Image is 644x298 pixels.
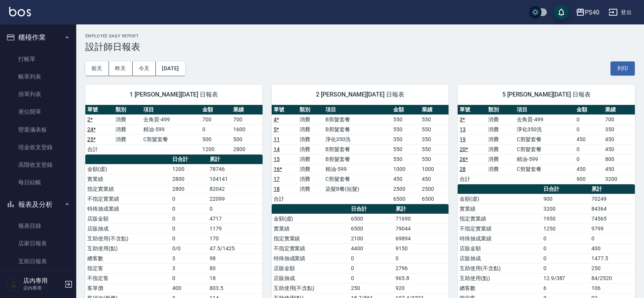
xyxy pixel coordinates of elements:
td: 實業績 [458,204,541,214]
td: 2800 [231,144,262,154]
td: 店販金額 [458,243,541,253]
table: a dense table [272,105,449,204]
td: 0 [170,214,208,224]
th: 業績 [420,105,449,115]
td: 互助使用(不含點) [272,283,349,293]
td: 合計 [458,174,486,184]
td: 350 [420,134,449,144]
td: 消費 [486,124,515,134]
td: 12.9/387 [541,273,590,283]
td: 700 [231,114,262,124]
a: 掛單列表 [3,85,73,103]
td: 0 [575,124,603,134]
td: C剪髮套餐 [141,134,200,144]
button: 前天 [85,61,109,76]
td: 6500 [349,224,394,234]
td: 70249 [590,194,635,204]
td: 消費 [298,164,324,174]
td: 總客數 [85,253,170,263]
a: 19 [460,136,466,142]
td: 550 [391,124,420,134]
td: 69894 [394,234,449,243]
th: 金額 [391,105,420,115]
td: 2796 [394,263,449,273]
td: 消費 [298,134,324,144]
td: 550 [391,114,420,124]
td: 500 [200,134,231,144]
td: 互助使用(點) [85,243,170,253]
td: 400 [590,243,635,253]
img: Person [6,277,21,292]
a: 打帳單 [3,50,73,68]
td: 900 [575,174,603,184]
td: 消費 [298,114,324,124]
button: 報表及分析 [3,195,73,214]
td: 0 [575,144,603,154]
td: 消費 [298,144,324,154]
td: 9150 [394,243,449,253]
td: 3 [170,253,208,263]
td: 0 [575,114,603,124]
td: 250 [590,263,635,273]
td: 700 [603,114,635,124]
span: 1 [PERSON_NAME][DATE] 日報表 [95,91,253,98]
td: 去角質-499 [515,114,575,124]
table: a dense table [85,105,263,155]
td: 不指定實業績 [85,194,170,204]
td: 550 [420,124,449,134]
h3: 設計師日報表 [85,42,635,52]
th: 項目 [515,105,575,115]
td: 去角質-499 [141,114,200,124]
button: PS40 [573,5,602,20]
td: 消費 [298,124,324,134]
td: 0 [170,194,208,204]
button: save [554,5,569,20]
td: 22099 [208,194,262,204]
td: 消費 [486,114,515,124]
td: 106 [590,283,635,293]
th: 業績 [603,105,635,115]
th: 單號 [85,105,114,115]
td: 消費 [486,164,515,174]
td: 2800 [170,174,208,184]
td: 9799 [590,224,635,234]
a: 互助日報表 [3,253,73,270]
td: B剪髮套餐 [324,154,391,164]
td: C剪髮套餐 [324,174,391,184]
td: 總客數 [458,283,541,293]
td: 84/2520 [590,273,635,283]
td: 0 [349,263,394,273]
td: 1000 [391,164,420,174]
td: 0 [541,234,590,243]
a: 17 [274,176,280,182]
td: 不指定實業績 [458,224,541,234]
td: 2100 [349,234,394,243]
td: 450 [575,134,603,144]
td: 350 [391,134,420,144]
td: 1477.5 [590,253,635,263]
td: 4717 [208,214,262,224]
td: 1000 [420,164,449,174]
button: 昨天 [109,61,133,76]
td: 淨化350洗 [324,134,391,144]
td: 淨化350洗 [515,124,575,134]
td: 金額(虛) [272,214,349,224]
a: 18 [274,186,280,192]
td: 920 [394,283,449,293]
td: 71690 [394,214,449,224]
td: 3200 [541,204,590,214]
td: 450 [603,134,635,144]
th: 項目 [141,105,200,115]
td: 0 [208,204,262,214]
td: 78746 [208,164,262,174]
td: 0 [170,273,208,283]
td: 0 [394,253,449,263]
p: 店內專用 [23,285,62,292]
td: 965.8 [394,273,449,283]
td: 98 [208,253,262,263]
td: 特殊抽成業績 [458,234,541,243]
td: 80 [208,263,262,273]
th: 類別 [114,105,142,115]
td: 店販抽成 [458,253,541,263]
td: 3 [170,263,208,273]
